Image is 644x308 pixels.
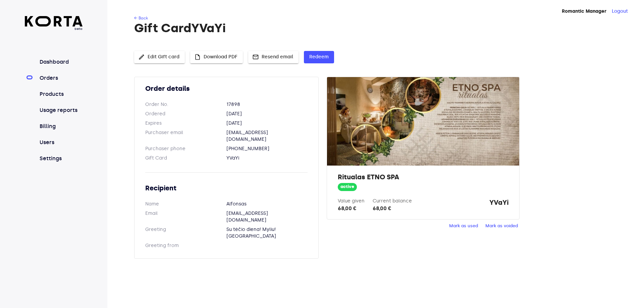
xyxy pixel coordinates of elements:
dt: Ordered [145,111,226,117]
dt: Order No. [145,101,226,108]
span: edit [138,54,145,60]
button: Edit Gift card [134,51,185,63]
a: Usage reports [38,106,83,114]
a: Users [38,138,83,146]
button: Mark as used [447,221,480,231]
a: Settings [38,155,83,163]
dd: [EMAIL_ADDRESS][DOMAIN_NAME] [226,129,308,143]
dt: Expires [145,120,226,127]
a: Dashboard [38,58,83,66]
img: Korta [25,16,83,26]
dd: [PHONE_NUMBER] [226,145,308,152]
span: Mark as used [449,222,478,230]
dt: Gift Card [145,155,226,162]
dt: Email [145,210,226,224]
span: beta [25,26,83,31]
span: Resend email [254,53,293,61]
dt: Greeting from [145,242,226,249]
span: insert_drive_file [194,54,201,60]
a: beta [25,16,83,31]
h2: Recipient [145,183,308,193]
dd: Su tėčio diena! Myliu! [GEOGRAPHIC_DATA] [226,226,308,240]
dt: Purchaser phone [145,145,226,152]
span: active [338,184,357,190]
a: ← Back [134,16,148,20]
dd: [DATE] [226,111,308,117]
button: Resend email [248,51,299,63]
span: Edit Gift card [140,53,179,61]
dd: 17898 [226,101,308,108]
label: Current balance [373,198,412,204]
dd: YVaYi [226,155,308,162]
h2: Order details [145,84,308,93]
a: Products [38,90,83,98]
button: Redeem [304,51,334,63]
dt: Name [145,201,226,207]
h2: Ritualas ETNO SPA [338,172,508,182]
button: Logout [612,8,628,15]
button: Download PDF [190,51,243,63]
a: Orders [38,74,83,82]
div: 68,00 € [338,204,365,212]
h1: Gift Card YVaYi [134,21,616,35]
label: Value given [338,198,365,204]
span: Download PDF [196,53,237,61]
a: Billing [38,122,83,130]
a: Edit Gift card [134,53,185,59]
div: 68,00 € [373,204,412,212]
strong: YVaYi [489,198,508,212]
dt: Greeting [145,226,226,240]
dd: [DATE] [226,120,308,127]
span: Mark as voided [485,222,518,230]
dt: Purchaser email [145,129,226,143]
dd: Alfonsas [226,201,308,207]
span: mail [252,54,259,60]
strong: Romantic Manager [562,8,606,14]
span: Redeem [309,53,329,61]
button: Mark as voided [484,221,520,231]
dd: [EMAIL_ADDRESS][DOMAIN_NAME] [226,210,308,224]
